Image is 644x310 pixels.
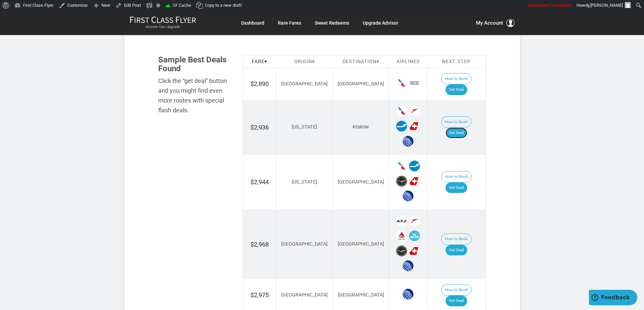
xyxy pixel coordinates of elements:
div: Click the “get deal” button and you might find even more routes with special flash deals. [158,76,233,115]
span: United [403,136,413,147]
span: Swiss [409,176,420,187]
span: KLM [409,230,420,241]
span: $2,944 [251,178,269,186]
span: $2,968 [251,241,269,248]
span: United [403,191,413,201]
span: [US_STATE] [292,124,317,130]
a: Get Deal [446,182,467,193]
span: British Airways [409,78,420,88]
img: First Class Flyer [130,16,196,23]
button: How to Book [441,116,472,128]
span: American Airlines [396,106,407,116]
span: ▾ [264,59,267,64]
span: Austrian Airlines‎ [409,106,420,116]
button: How to Book [441,73,472,85]
span: [GEOGRAPHIC_DATA] [338,292,384,298]
iframe: Opens a widget where you can find more information [589,290,637,307]
span: Krakow [353,124,369,130]
a: First Class FlyerAnyone Can Upgrade [130,16,196,30]
span: $2,890 [251,80,269,87]
a: Get Deal [446,128,467,138]
span: [GEOGRAPHIC_DATA] [281,241,328,247]
button: How to Book [441,284,472,296]
span: Unsuspend Transients [528,3,571,8]
span: Finnair [396,121,407,132]
a: Get Deal [446,245,467,256]
a: Get Deal [446,84,467,95]
span: American Airlines [396,161,407,171]
span: Lufthansa [396,176,407,187]
span: Swiss [409,121,420,132]
small: Anyone Can Upgrade [130,25,196,29]
span: American Airlines [396,78,407,88]
span: Austrian Airlines‎ [409,216,420,226]
th: Origin [276,55,333,68]
th: Next Step [427,55,486,68]
a: Get Deal [446,295,467,306]
a: Upgrade Advisor [363,17,398,29]
span: [GEOGRAPHIC_DATA] [281,81,328,87]
span: $2,975 [251,291,269,299]
span: United [403,260,413,271]
span: [GEOGRAPHIC_DATA] [338,179,384,185]
button: My Account [476,19,515,27]
span: Swiss [409,246,420,256]
button: How to Book [441,171,472,182]
h3: Sample Best Deals Found [158,55,233,73]
span: [GEOGRAPHIC_DATA] [338,81,384,87]
a: Rare Fares [278,17,301,29]
span: Finnair [409,161,420,171]
span: [US_STATE] [292,179,317,185]
span: Air France [396,216,407,226]
a: Dashboard [241,17,264,29]
span: ▾ [377,59,379,64]
span: [PERSON_NAME] [590,3,623,8]
span: Lufthansa [396,246,407,256]
span: ▾ [312,59,315,64]
th: Fare [243,55,276,68]
a: Sweet Redeems [315,17,349,29]
th: Destination [333,55,389,68]
span: United [403,289,413,300]
span: [GEOGRAPHIC_DATA] [338,241,384,247]
span: Delta Airlines [396,230,407,241]
span: [GEOGRAPHIC_DATA] [281,292,328,298]
span: My Account [476,19,503,27]
button: How to Book [441,233,472,245]
span: $2,936 [251,124,269,131]
th: Airlines [389,55,427,68]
